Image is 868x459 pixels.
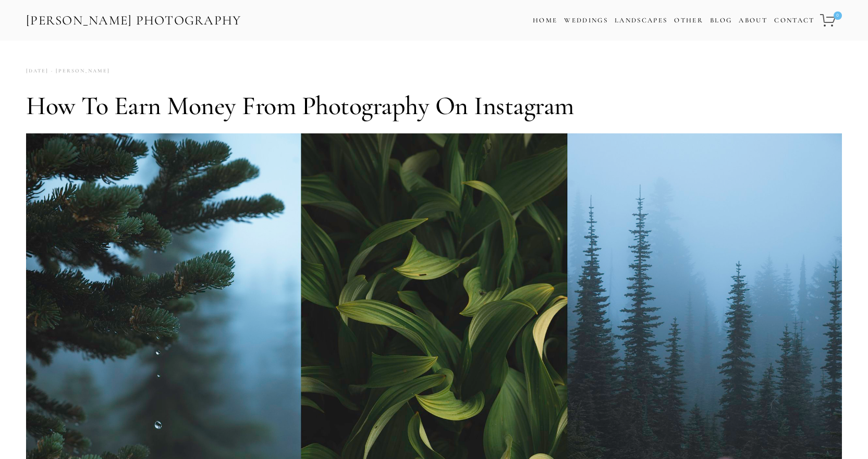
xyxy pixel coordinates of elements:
[26,90,842,121] h1: How to Earn Money from Photography on Instagram
[564,16,608,24] a: Weddings
[25,9,242,32] a: [PERSON_NAME] Photography
[48,64,110,78] a: [PERSON_NAME]
[674,16,703,24] a: Other
[774,13,814,28] a: Contact
[818,8,843,33] a: 0 items in cart
[615,16,667,24] a: Landscapes
[533,13,557,28] a: Home
[834,11,842,20] span: 0
[26,64,48,78] time: [DATE]
[739,13,767,28] a: About
[710,13,732,28] a: Blog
